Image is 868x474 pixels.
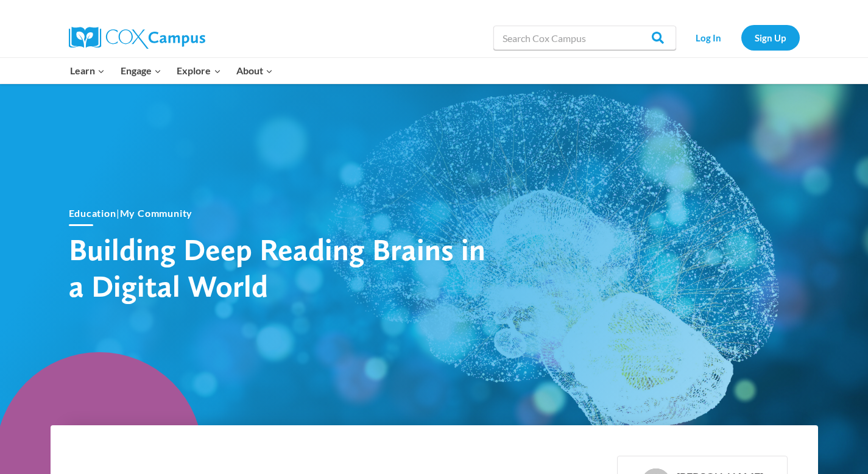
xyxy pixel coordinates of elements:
a: My Community [120,207,193,219]
h1: Building Deep Reading Brains in a Digital World [69,231,495,304]
a: Log In [682,25,735,50]
span: Explore [177,63,221,79]
span: About [236,63,273,79]
nav: Secondary Navigation [682,25,800,50]
nav: Primary Navigation [63,58,281,83]
span: | [69,207,193,219]
a: Sign Up [741,25,800,50]
span: Learn [70,63,105,79]
img: Cox Campus [69,27,205,49]
a: Education [69,207,116,219]
input: Search Cox Campus [493,26,676,50]
span: Engage [121,63,161,79]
